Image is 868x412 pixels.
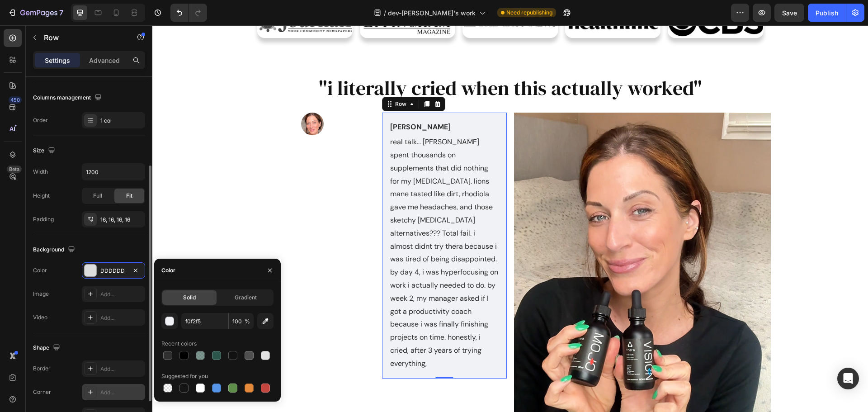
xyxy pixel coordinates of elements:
[170,4,207,22] div: Undo/Redo
[33,290,49,298] div: Image
[100,365,143,373] div: Add...
[100,290,143,298] div: Add...
[100,388,143,397] div: Add...
[161,266,175,275] div: Color
[384,8,386,18] span: /
[774,4,804,22] button: Save
[161,372,208,380] div: Suggested for you
[808,4,846,22] button: Publish
[126,192,132,200] span: Fit
[100,267,127,275] div: DDDDDD
[181,313,228,329] input: Eg: FFFFFF
[9,96,22,104] div: 450
[816,8,838,18] div: Publish
[837,368,859,389] div: Open Intercom Messenger
[33,244,77,256] div: Background
[388,8,476,18] span: dev-[PERSON_NAME]'s work
[33,92,104,104] div: Columns management
[235,294,257,302] span: Gradient
[33,388,51,396] div: Corner
[4,4,67,22] button: 7
[33,116,48,124] div: Order
[82,164,145,180] input: Auto
[245,317,250,326] span: %
[33,266,47,275] div: Color
[33,313,47,322] div: Video
[237,95,347,109] div: Rich Text Editor. Editing area: main
[33,365,51,373] div: Border
[100,314,143,322] div: Add...
[237,109,347,346] div: Rich Text Editor. Editing area: main
[161,340,197,348] div: Recent colors
[93,192,102,200] span: Full
[7,166,22,173] div: Beta
[33,342,62,354] div: Shape
[59,7,63,18] p: 7
[152,25,868,412] iframe: To enrich screen reader interactions, please activate Accessibility in Grammarly extension settings
[362,87,618,394] img: 1757087658-Used%20in%20story%20boards.00_26_35_01.Still002%202.png
[238,95,346,109] p: [PERSON_NAME]
[44,32,121,43] p: Row
[100,117,143,125] div: 1 col
[33,168,48,176] div: Width
[45,56,70,65] p: Settings
[241,75,256,83] div: Row
[183,294,196,302] span: Solid
[89,56,120,65] p: Advanced
[506,9,552,17] span: Need republishing
[33,145,57,157] div: Size
[782,9,797,17] span: Save
[33,215,54,223] div: Padding
[238,110,346,241] p: real talk… [PERSON_NAME] spent thousands on supplements that did nothing for my [MEDICAL_DATA]. l...
[238,241,346,345] p: by day 4, i was hyperfocusing on work i actually needed to do. by week 2, my manager asked if I g...
[33,192,50,200] div: Height
[100,216,143,224] div: 16, 16, 16, 16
